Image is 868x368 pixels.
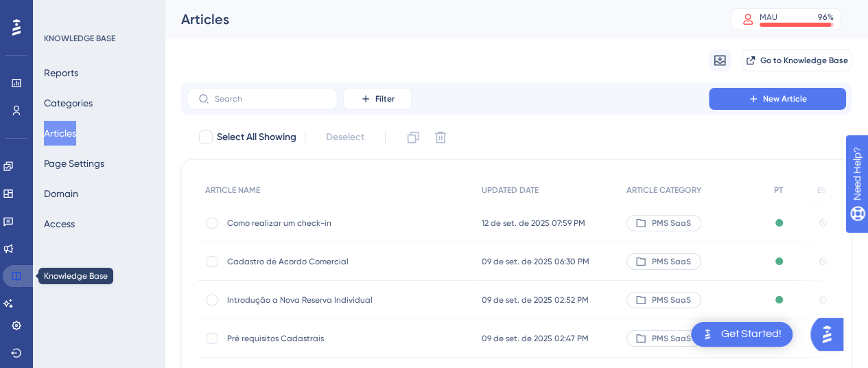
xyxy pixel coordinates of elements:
[375,93,395,104] span: Filter
[817,185,826,196] span: ES
[227,256,447,267] span: Cadastro de Acordo Comercial
[227,218,447,229] span: Como realizar um check-in
[181,10,696,29] div: Articles
[760,55,848,66] span: Go to Knowledge Base
[652,256,691,267] span: PMS SaaS
[652,218,691,229] span: PMS SaaS
[44,121,76,146] button: Articles
[742,49,852,71] button: Go to Knowledge Base
[32,3,86,20] span: Need Help?
[774,185,783,196] span: PT
[217,129,296,146] span: Select All Showing
[652,333,691,344] span: PMS SaaS
[205,185,260,196] span: ARTICLE NAME
[652,295,691,306] span: PMS SaaS
[44,151,104,176] button: Page Settings
[482,333,589,344] span: 09 de set. de 2025 02:47 PM
[227,333,447,344] span: Pré requisitos Cadastrais
[721,327,782,342] div: Get Started!
[44,91,93,115] button: Categories
[482,256,589,267] span: 09 de set. de 2025 06:30 PM
[326,129,364,146] span: Deselect
[810,314,852,355] iframe: UserGuiding AI Assistant Launcher
[763,93,807,104] span: New Article
[482,218,585,229] span: 12 de set. de 2025 07:59 PM
[44,60,78,85] button: Reports
[482,185,539,196] span: UPDATED DATE
[343,88,412,110] button: Filter
[691,322,793,347] div: Open Get Started! checklist
[699,326,716,343] img: launcher-image-alternative-text
[709,88,846,110] button: New Article
[482,295,589,306] span: 09 de set. de 2025 02:52 PM
[44,181,78,206] button: Domain
[215,94,326,104] input: Search
[818,12,834,23] div: 96 %
[314,125,377,150] button: Deselect
[44,211,75,236] button: Access
[44,33,115,44] div: KNOWLEDGE BASE
[760,12,777,23] div: MAU
[227,295,447,306] span: Introdução a Nova Reserva Individual
[626,185,701,196] span: ARTICLE CATEGORY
